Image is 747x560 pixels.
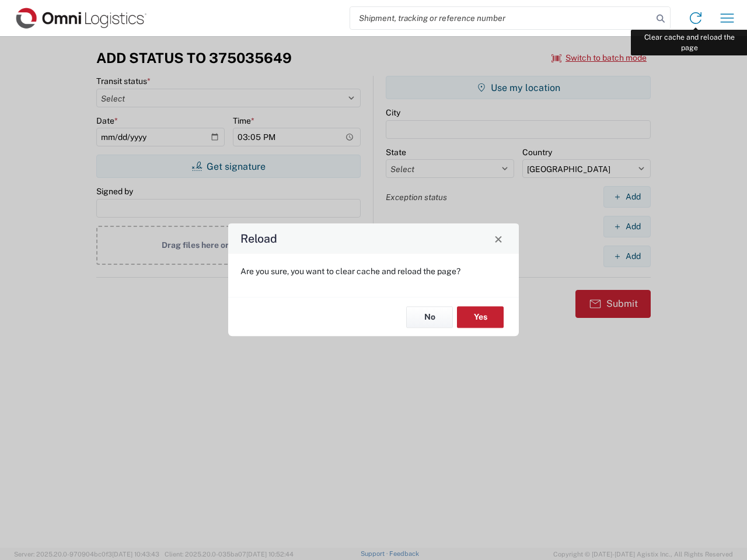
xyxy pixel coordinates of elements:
button: No [406,306,453,328]
button: Yes [457,306,504,328]
h4: Reload [240,230,277,247]
p: Are you sure, you want to clear cache and reload the page? [240,266,507,276]
button: Close [490,230,507,247]
input: Shipment, tracking or reference number [350,7,652,29]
